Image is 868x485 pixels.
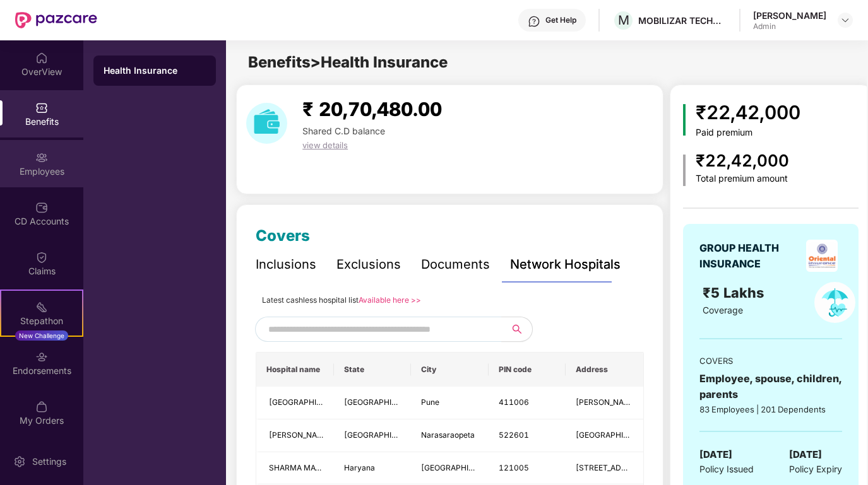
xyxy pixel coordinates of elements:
span: Benefits > Health Insurance [248,53,448,71]
span: Shared C.D balance [302,126,385,136]
span: search [501,324,532,334]
span: Address [576,365,633,375]
span: Haryana [344,463,375,472]
img: svg+xml;base64,PHN2ZyB4bWxucz0iaHR0cDovL3d3dy53My5vcmcvMjAwMC9zdmciIHdpZHRoPSIyMSIgaGVpZ2h0PSIyMC... [35,301,48,313]
th: State [334,353,412,387]
div: Network Hospitals [510,255,621,274]
div: Get Help [545,15,576,25]
div: MOBILIZAR TECHNOLOGIES PRIVATE LIMITED [638,15,727,26]
span: [DATE] [699,447,732,462]
td: Faridabad [411,452,489,485]
img: New Pazcare Logo [15,12,97,28]
div: Settings [28,455,70,468]
span: [GEOGRAPHIC_DATA] [344,397,423,407]
td: SHARMA MATERNITY & EYE CENTRE [256,452,334,485]
td: Andhra Pradesh [334,419,412,452]
span: [GEOGRAPHIC_DATA] [576,430,655,440]
span: [PERSON_NAME], [GEOGRAPHIC_DATA], [GEOGRAPHIC_DATA] [576,397,804,407]
span: Policy Expiry [789,462,842,476]
td: Pune [411,387,489,419]
span: Latest cashless hospital list [262,295,359,305]
img: svg+xml;base64,PHN2ZyBpZD0iQ0RfQWNjb3VudHMiIGRhdGEtbmFtZT0iQ0QgQWNjb3VudHMiIHhtbG5zPSJodHRwOi8vd3... [35,201,48,214]
span: 522601 [499,430,529,440]
span: Narasaraopeta [421,430,475,440]
span: M [618,13,629,28]
img: svg+xml;base64,PHN2ZyBpZD0iU2V0dGluZy0yMHgyMCIgeG1sbnM9Imh0dHA6Ly93d3cudzMub3JnLzIwMDAvc3ZnIiB3aW... [13,455,26,468]
img: icon [683,104,686,136]
img: svg+xml;base64,PHN2ZyBpZD0iRW1wbG95ZWVzIiB4bWxucz0iaHR0cDovL3d3dy53My5vcmcvMjAwMC9zdmciIHdpZHRoPS... [35,151,48,164]
span: [PERSON_NAME] MOTHER AND CHILD HOSPITAL [269,430,449,440]
div: ₹22,42,000 [696,98,800,127]
div: GROUP HEALTH INSURANCE [699,240,802,272]
img: download [246,103,287,144]
img: svg+xml;base64,PHN2ZyBpZD0iRHJvcGRvd24tMzJ4MzIiIHhtbG5zPSJodHRwOi8vd3d3LnczLm9yZy8yMDAwL3N2ZyIgd2... [840,15,850,25]
div: Stepathon [1,315,82,327]
img: svg+xml;base64,PHN2ZyBpZD0iQ2xhaW0iIHhtbG5zPSJodHRwOi8vd3d3LnczLm9yZy8yMDAwL3N2ZyIgd2lkdGg9IjIwIi... [35,251,48,264]
a: Available here >> [359,295,421,305]
img: svg+xml;base64,PHN2ZyBpZD0iSG9tZSIgeG1sbnM9Imh0dHA6Ly93d3cudzMub3JnLzIwMDAvc3ZnIiB3aWR0aD0iMjAiIG... [35,52,48,64]
span: ₹5 Lakhs [703,284,768,301]
img: insurerLogo [806,240,838,272]
td: Narasaraopeta [411,419,489,452]
span: Hospital name [266,365,324,375]
div: Inclusions [256,255,316,274]
div: 83 Employees | 201 Dependents [699,403,842,416]
img: svg+xml;base64,PHN2ZyBpZD0iSGVscC0zMngzMiIgeG1sbnM9Imh0dHA6Ly93d3cudzMub3JnLzIwMDAvc3ZnIiB3aWR0aD... [528,15,540,28]
span: [GEOGRAPHIC_DATA] [421,463,500,472]
img: icon [683,155,686,186]
td: House No 94 , New Indusrial Town, Deep Chand Bhartia Marg [566,452,643,485]
img: policyIcon [814,282,855,323]
div: Paid premium [696,127,800,138]
span: Policy Issued [699,462,754,476]
div: Health Insurance [104,64,206,77]
td: Siddharth Mension, Pune Nagar Road, Opp Agakhan Palace [566,387,643,419]
div: COVERS [699,354,842,367]
span: Pune [421,397,439,407]
th: Hospital name [256,353,334,387]
div: Exclusions [336,255,401,274]
td: Haryana [334,452,412,485]
img: svg+xml;base64,PHN2ZyBpZD0iQmVuZWZpdHMiIHhtbG5zPSJodHRwOi8vd3d3LnczLm9yZy8yMDAwL3N2ZyIgd2lkdGg9Ij... [35,102,48,114]
td: SRI SRINIVASA MOTHER AND CHILD HOSPITAL [256,419,334,452]
div: ₹22,42,000 [696,148,789,174]
div: Admin [753,21,826,32]
td: Maharashtra [334,387,412,419]
img: svg+xml;base64,PHN2ZyBpZD0iTXlfT3JkZXJzIiBkYXRhLW5hbWU9Ik15IE9yZGVycyIgeG1sbnM9Imh0dHA6Ly93d3cudz... [35,400,48,413]
span: [GEOGRAPHIC_DATA] [269,397,348,407]
div: Total premium amount [696,173,789,184]
td: SHREE HOSPITAL [256,387,334,419]
span: Covers [256,226,310,245]
img: svg+xml;base64,PHN2ZyBpZD0iRW5kb3JzZW1lbnRzIiB4bWxucz0iaHR0cDovL3d3dy53My5vcmcvMjAwMC9zdmciIHdpZH... [35,351,48,363]
span: SHARMA MATERNITY & EYE CENTRE [269,463,402,472]
span: view details [302,140,348,150]
td: Palnadu Road, Beside Municiple Library [566,419,643,452]
button: search [501,317,533,342]
div: New Challenge [15,330,68,341]
span: ₹ 20,70,480.00 [302,98,442,120]
th: City [411,353,489,387]
span: [STREET_ADDRESS][PERSON_NAME] [576,463,712,472]
div: Employee, spouse, children, parents [699,371,842,402]
span: [GEOGRAPHIC_DATA] [344,430,423,440]
span: Coverage [703,305,743,315]
div: [PERSON_NAME] [753,9,826,21]
span: 121005 [499,463,529,472]
div: Documents [421,255,490,274]
th: PIN code [489,353,566,387]
span: 411006 [499,397,529,407]
span: [DATE] [789,447,822,462]
th: Address [566,353,643,387]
